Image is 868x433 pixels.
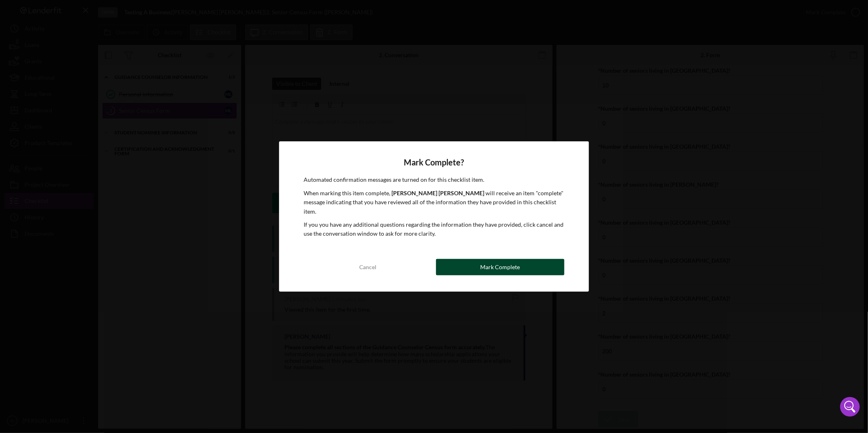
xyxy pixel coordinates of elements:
[304,259,432,275] button: Cancel
[304,158,564,167] h4: Mark Complete?
[480,259,520,275] div: Mark Complete
[304,175,564,184] p: Automated confirmation messages are turned on for this checklist item.
[436,259,564,275] button: Mark Complete
[304,189,564,216] p: When marking this item complete, will receive an item "complete" message indicating that you have...
[304,220,564,239] p: If you you have any additional questions regarding the information they have provided, click canc...
[391,190,484,196] b: [PERSON_NAME] [PERSON_NAME]
[359,259,376,275] div: Cancel
[840,397,860,417] div: Open Intercom Messenger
